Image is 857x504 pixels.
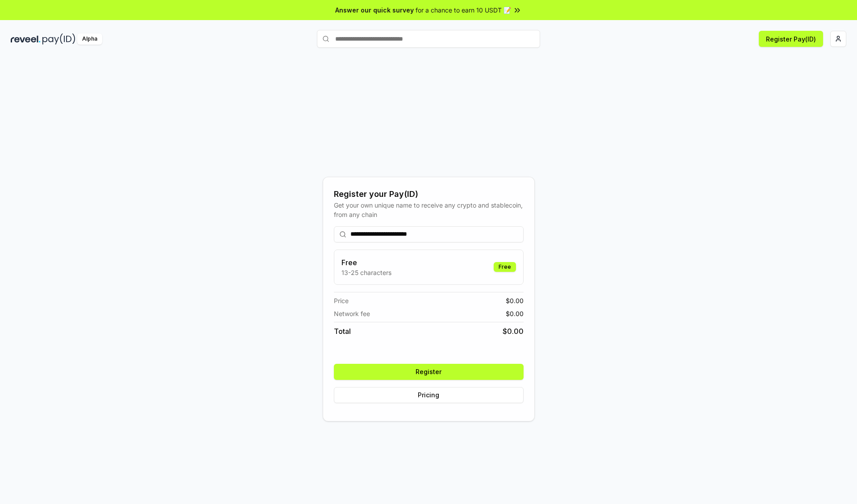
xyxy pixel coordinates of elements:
[334,188,524,200] div: Register your Pay(ID)
[494,262,516,272] div: Free
[759,31,823,47] button: Register Pay(ID)
[334,364,524,380] button: Register
[506,309,524,318] span: $ 0.00
[334,200,524,219] div: Get your own unique name to receive any crypto and stablecoin, from any chain
[335,5,414,15] span: Answer our quick survey
[341,268,391,277] p: 13-25 characters
[341,257,391,268] h3: Free
[42,33,75,45] img: pay_id
[503,326,524,337] span: $ 0.00
[77,33,102,45] div: Alpha
[334,326,351,337] span: Total
[334,309,370,318] span: Network fee
[334,296,349,305] span: Price
[416,5,511,15] span: for a chance to earn 10 USDT 📝
[506,296,524,305] span: $ 0.00
[334,387,524,403] button: Pricing
[11,33,41,45] img: reveel_dark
